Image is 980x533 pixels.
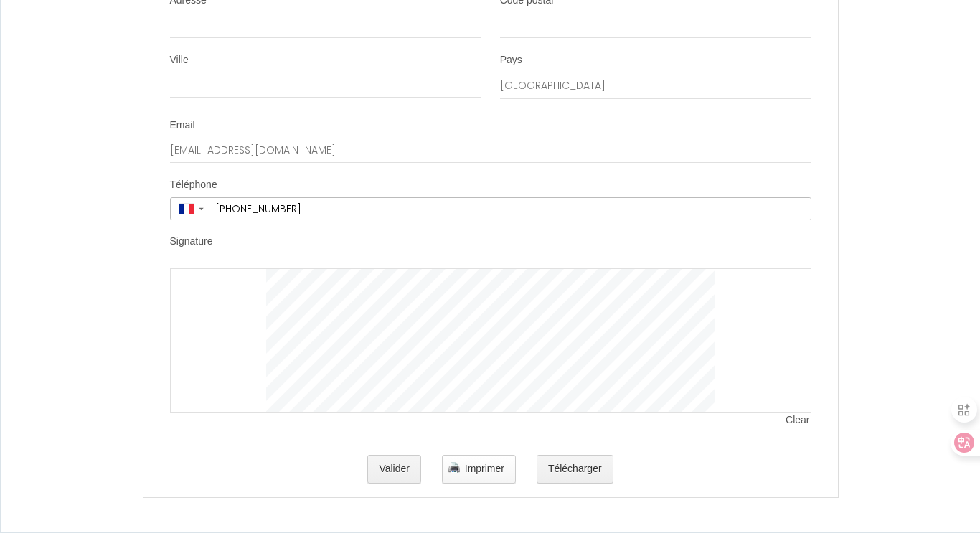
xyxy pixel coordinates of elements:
[170,178,217,192] label: Téléphone
[448,462,460,473] img: printer.png
[210,198,811,220] input: +33 6 12 34 56 78
[442,455,516,484] button: Imprimer
[786,413,811,428] span: Clear
[170,235,213,249] label: Signature
[500,53,522,67] label: Pays
[367,455,421,484] button: Valider
[537,455,613,484] button: Télécharger
[170,53,189,67] label: Ville
[170,118,195,133] label: Email
[197,206,205,212] span: ▼
[465,463,504,474] span: Imprimer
